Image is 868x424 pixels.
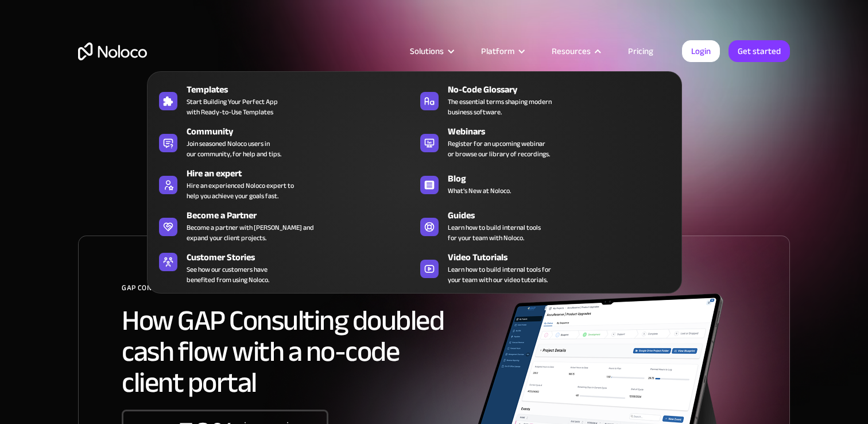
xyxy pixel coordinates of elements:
[122,279,460,305] div: GAP Consulting
[153,80,414,120] a: TemplatesStart Building Your Perfect Appwith Ready-to-Use Templates
[153,248,414,287] a: Customer StoriesSee how our customers havebenefited from using Noloco.
[153,206,414,245] a: Become a PartnerBecome a partner with [PERSON_NAME] andexpand your client projects.
[537,44,614,59] div: Resources
[448,83,681,97] div: No-Code Glossary
[414,164,676,203] a: BlogWhat's New at Noloco.
[187,264,269,285] span: See how our customers have benefited from using Noloco.
[448,97,552,117] span: The essential terms shaping modern business software.
[147,55,682,294] nav: Resources
[78,144,790,236] div: How Noloco’s innovative solutions are empowering businesses across various industries to achieve ...
[122,305,460,398] h2: How GAP Consulting doubled cash flow with a no-code client portal
[78,43,147,60] a: home
[414,80,676,120] a: No-Code GlossaryThe essential terms shaping modernbusiness software.
[187,97,278,117] span: Start Building Your Perfect App with Ready-to-Use Templates
[414,248,676,287] a: Video TutorialsLearn how to build internal tools foryour team with our video tutorials.
[410,44,444,59] div: Solutions
[614,44,668,59] a: Pricing
[481,44,514,59] div: Platform
[396,44,467,59] div: Solutions
[448,125,681,138] div: Webinars
[414,206,676,245] a: GuidesLearn how to build internal toolsfor your team with Noloco.
[448,172,681,186] div: Blog
[153,164,414,203] a: Hire an expertHire an experienced Noloco expert tohelp you achieve your goals fast.
[187,250,420,264] div: Customer Stories
[448,186,511,196] span: What's New at Noloco.
[467,44,537,59] div: Platform
[187,180,294,201] div: Hire an experienced Noloco expert to help you achieve your goals fast.
[187,222,314,243] div: Become a partner with [PERSON_NAME] and expand your client projects.
[448,138,550,159] span: Register for an upcoming webinar or browse our library of recordings.
[448,222,541,243] span: Learn how to build internal tools for your team with Noloco.
[153,122,414,161] a: CommunityJoin seasoned Noloco users inour community, for help and tips.
[682,40,720,62] a: Login
[187,83,420,97] div: Templates
[187,125,420,138] div: Community
[187,167,420,180] div: Hire an expert
[78,98,790,132] h1: Our Customer Success Stories
[728,40,790,62] a: Get started
[448,264,551,285] span: Learn how to build internal tools for your team with our video tutorials.
[414,122,676,161] a: WebinarsRegister for an upcoming webinaror browse our library of recordings.
[448,250,681,264] div: Video Tutorials
[187,138,281,159] span: Join seasoned Noloco users in our community, for help and tips.
[187,209,420,222] div: Become a Partner
[448,209,681,222] div: Guides
[552,44,591,59] div: Resources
